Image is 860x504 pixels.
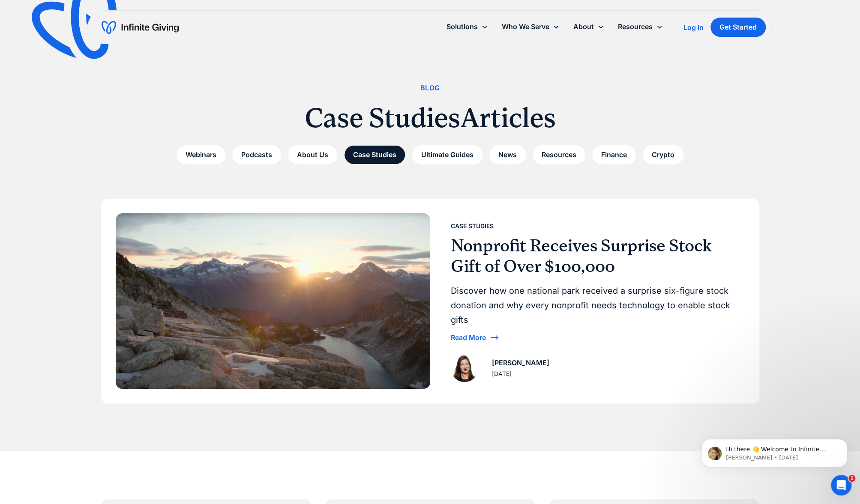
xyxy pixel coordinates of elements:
[831,475,851,495] iframe: Intercom live chat
[566,18,611,36] div: About
[710,18,766,37] a: Get Started
[451,283,738,327] div: Discover how one national park received a surprise six-figure stock donation and why every nonpro...
[683,22,704,33] a: Log In
[232,145,281,164] a: Podcasts
[592,145,636,164] a: Finance
[102,200,758,402] a: Case StudiesNonprofit Receives Surprise Stock Gift of Over $100,000Discover how one national park...
[492,357,549,369] div: [PERSON_NAME]
[451,334,486,341] div: Read More
[288,145,337,164] a: About Us
[502,21,549,33] div: Who We Serve
[344,145,405,164] a: Case Studies
[420,82,440,94] div: Blog
[446,21,478,33] div: Solutions
[643,145,683,164] a: Crypto
[412,145,482,164] a: Ultimate Guides
[533,145,585,164] a: Resources
[618,21,653,33] div: Resources
[440,18,495,36] div: Solutions
[460,101,556,135] h1: Articles
[305,101,460,135] h1: Case Studies
[611,18,670,36] div: Resources
[489,145,526,164] a: News
[683,24,704,31] div: Log In
[848,475,855,482] span: 1
[689,421,860,481] iframe: Intercom notifications message
[451,221,494,231] div: Case Studies
[573,21,594,33] div: About
[492,369,512,379] div: [DATE]
[102,21,179,34] a: home
[177,145,225,164] a: Webinars
[495,18,566,36] div: Who We Serve
[451,236,738,277] h3: Nonprofit Receives Surprise Stock Gift of Over $100,000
